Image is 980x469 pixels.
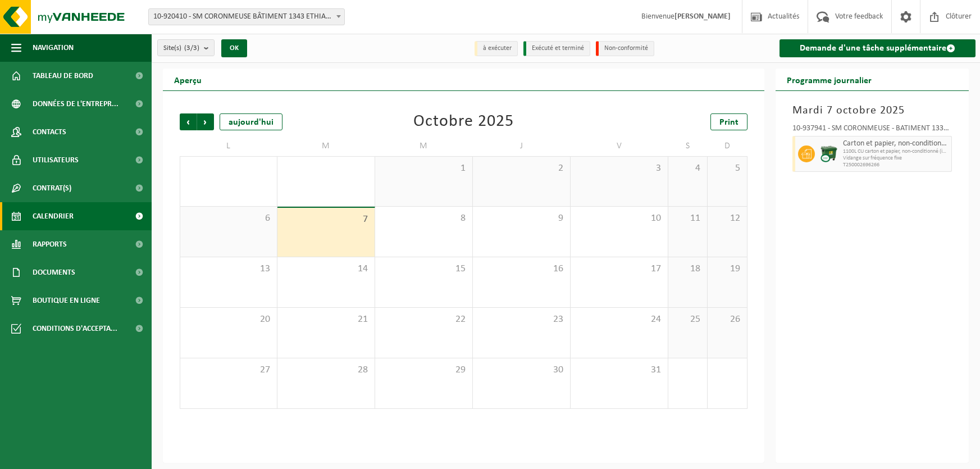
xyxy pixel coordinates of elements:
[186,212,271,225] span: 6
[713,212,741,225] span: 12
[576,364,662,376] span: 31
[148,8,345,25] span: 10-920410 - SM CORONMEUSE BÂTIMENT 1343 ETHIAS - HERSTAL
[668,136,708,156] td: S
[33,34,74,62] span: Navigation
[180,113,197,130] span: Précédent
[478,364,564,376] span: 30
[478,263,564,275] span: 16
[381,263,467,275] span: 15
[283,213,369,226] span: 7
[375,136,473,156] td: M
[157,39,215,56] button: Site(s)(3/3)
[674,12,731,21] strong: [PERSON_NAME]
[843,162,949,169] span: T250002696266
[283,313,369,326] span: 21
[674,212,702,225] span: 11
[381,313,467,326] span: 22
[149,9,344,25] span: 10-920410 - SM CORONMEUSE BÂTIMENT 1343 ETHIAS - HERSTAL
[792,125,952,136] div: 10-937941 - SM CORONMEUSE - BATIMENT 1331 BASE - [GEOGRAPHIC_DATA]
[283,263,369,275] span: 14
[473,136,571,156] td: J
[283,364,369,376] span: 28
[843,139,949,148] span: Carton et papier, non-conditionné (industriel)
[186,364,271,376] span: 27
[674,313,702,326] span: 25
[776,69,883,90] h2: Programme journalier
[821,145,837,162] img: WB-1100-CU
[478,212,564,225] span: 9
[713,313,741,326] span: 26
[576,313,662,326] span: 24
[33,315,117,343] span: Conditions d'accepta...
[719,118,739,127] span: Print
[576,162,662,175] span: 3
[33,118,66,146] span: Contacts
[571,136,668,156] td: V
[197,113,214,130] span: Suivant
[780,39,976,57] a: Demande d'une tâche supplémentaire
[596,41,654,56] li: Non-conformité
[180,136,277,156] td: L
[221,39,247,57] button: OK
[163,69,213,90] h2: Aperçu
[186,263,271,275] span: 13
[381,212,467,225] span: 8
[413,113,514,130] div: Octobre 2025
[33,230,67,258] span: Rapports
[674,263,702,275] span: 18
[186,313,271,326] span: 20
[33,146,79,174] span: Utilisateurs
[33,90,118,118] span: Données de l'entrepr...
[792,102,952,119] h3: Mardi 7 octobre 2025
[33,258,75,286] span: Documents
[381,162,467,175] span: 1
[33,62,93,90] span: Tableau de bord
[713,263,741,275] span: 19
[523,41,590,56] li: Exécuté et terminé
[163,40,199,57] span: Site(s)
[184,44,199,52] count: (3/3)
[33,174,71,202] span: Contrat(s)
[710,113,747,130] a: Print
[478,162,564,175] span: 2
[674,162,702,175] span: 4
[576,263,662,275] span: 17
[576,212,662,225] span: 10
[220,113,282,130] div: aujourd'hui
[381,364,467,376] span: 29
[478,313,564,326] span: 23
[277,136,375,156] td: M
[843,155,949,162] span: Vidange sur fréquence fixe
[475,41,518,56] li: à exécuter
[843,148,949,155] span: 1100L CU carton et papier, non-conditionné (industriel)
[713,162,741,175] span: 5
[33,286,100,315] span: Boutique en ligne
[708,136,747,156] td: D
[33,202,74,230] span: Calendrier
